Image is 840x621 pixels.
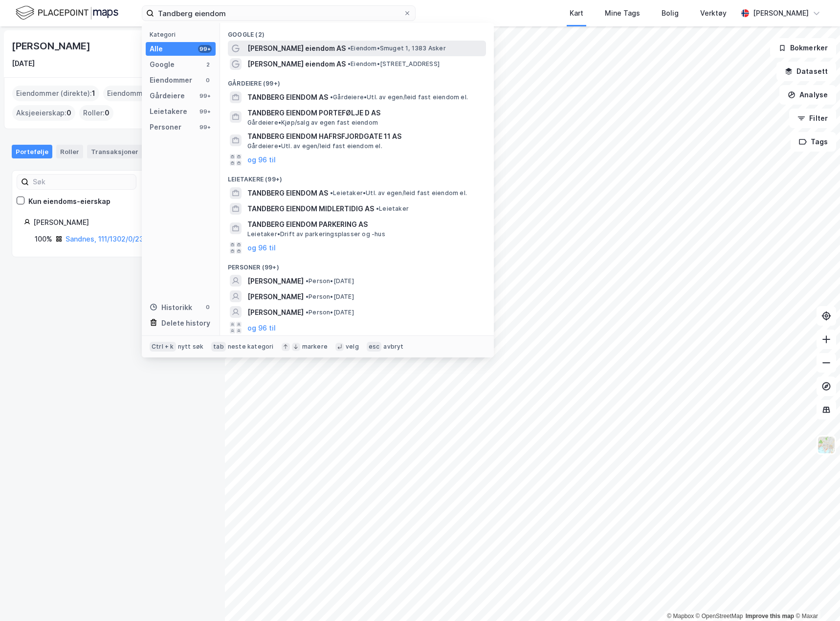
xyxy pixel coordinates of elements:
div: Verktøy [700,7,727,19]
span: Person • [DATE] [306,293,354,301]
div: Roller [56,145,83,158]
div: Gårdeiere [150,90,185,102]
div: nytt søk [178,343,204,351]
div: Bolig [662,7,679,19]
div: esc [367,342,382,352]
div: Leietakere [150,106,187,117]
span: 0 [66,107,71,119]
span: Gårdeiere • Utl. av egen/leid fast eiendom el. [247,142,382,150]
button: og 96 til [247,322,276,333]
div: Google [150,59,175,70]
span: TANDBERG EIENDOM MIDLERTIDIG AS [247,203,374,215]
div: 99+ [198,92,212,100]
span: Eiendom • Smuget 1, 1383 Asker [348,44,446,52]
button: Filter [789,109,836,128]
a: Sandnes, 111/1302/0/23 [66,235,144,243]
span: TANDBERG EIENDOM AS [247,91,328,103]
div: Leietakere (99+) [220,168,494,185]
div: [PERSON_NAME] [33,217,201,228]
span: [PERSON_NAME] [247,275,304,287]
div: Eiendommer (Indirekte) : [103,86,198,101]
img: logo.f888ab2527a4732fd821a326f86c7f29.svg [16,4,118,22]
div: Kun eiendoms-eierskap [28,196,111,207]
span: [PERSON_NAME] [247,291,304,303]
span: [PERSON_NAME] eiendom AS [247,43,346,54]
span: 0 [105,107,110,119]
div: Eiendommer [150,74,192,86]
button: Tags [791,132,836,152]
span: Leietaker • Drift av parkeringsplasser og -hus [247,230,385,238]
div: Eiendommer (direkte) : [12,86,99,101]
button: Bokmerker [770,38,836,58]
a: Mapbox [667,613,694,620]
a: Improve this map [746,613,794,620]
span: TANDBERG EIENDOM HAFRSFJORDGATE 11 AS [247,131,482,142]
span: • [306,309,309,316]
div: tab [211,342,226,352]
div: Roller : [79,105,113,121]
div: 99+ [198,45,212,53]
span: Person • [DATE] [306,277,354,285]
div: Kategori [150,31,216,38]
div: neste kategori [228,343,274,351]
span: • [330,189,333,197]
div: Alle [150,43,163,55]
span: [PERSON_NAME] eiendom AS [247,58,346,70]
span: • [376,205,379,212]
input: Søk på adresse, matrikkel, gårdeiere, leietakere eller personer [154,6,403,21]
div: Gårdeiere (99+) [220,72,494,89]
a: OpenStreetMap [696,613,743,620]
div: [PERSON_NAME] [753,7,809,19]
div: 3 [140,147,150,156]
span: Person • [DATE] [306,309,354,316]
span: 1 [92,88,95,99]
span: • [330,93,333,101]
div: [DATE] [12,58,35,69]
input: Søk [29,175,136,189]
div: 99+ [198,123,212,131]
div: 0 [204,303,212,311]
div: Transaksjoner [87,145,154,158]
span: TANDBERG EIENDOM PORTEFØLJE D AS [247,107,482,119]
span: Gårdeiere • Kjøp/salg av egen fast eiendom [247,119,378,127]
div: Delete history [161,317,210,329]
div: velg [346,343,359,351]
span: Eiendom • [STREET_ADDRESS] [348,60,440,68]
button: Analyse [779,85,836,105]
span: [PERSON_NAME] [247,307,304,318]
div: Google (2) [220,23,494,41]
div: ( hjemmelshaver ) [66,233,200,245]
iframe: Chat Widget [791,574,840,621]
span: Leietaker [376,205,409,213]
div: Ctrl + k [150,342,176,352]
div: Personer [150,121,181,133]
div: 99+ [198,108,212,115]
div: avbryt [383,343,403,351]
div: 0 [204,76,212,84]
div: Mine Tags [605,7,640,19]
span: Gårdeiere • Utl. av egen/leid fast eiendom el. [330,93,468,101]
span: • [348,60,351,67]
img: Z [817,436,836,454]
span: TANDBERG EIENDOM AS [247,187,328,199]
span: Leietaker • Utl. av egen/leid fast eiendom el. [330,189,467,197]
div: Personer (99+) [220,256,494,273]
div: 2 [204,61,212,68]
span: TANDBERG EIENDOM PARKERING AS [247,219,482,230]
div: Historikk [150,302,192,313]
div: Aksjeeierskap : [12,105,75,121]
div: Kart [570,7,583,19]
button: og 96 til [247,154,276,166]
button: og 96 til [247,242,276,254]
div: Kontrollprogram for chat [791,574,840,621]
div: [PERSON_NAME] [12,38,92,54]
button: Datasett [776,62,836,81]
span: • [306,293,309,300]
div: Portefølje [12,145,52,158]
div: markere [302,343,328,351]
span: • [348,44,351,52]
div: 100% [35,233,52,245]
span: • [306,277,309,285]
